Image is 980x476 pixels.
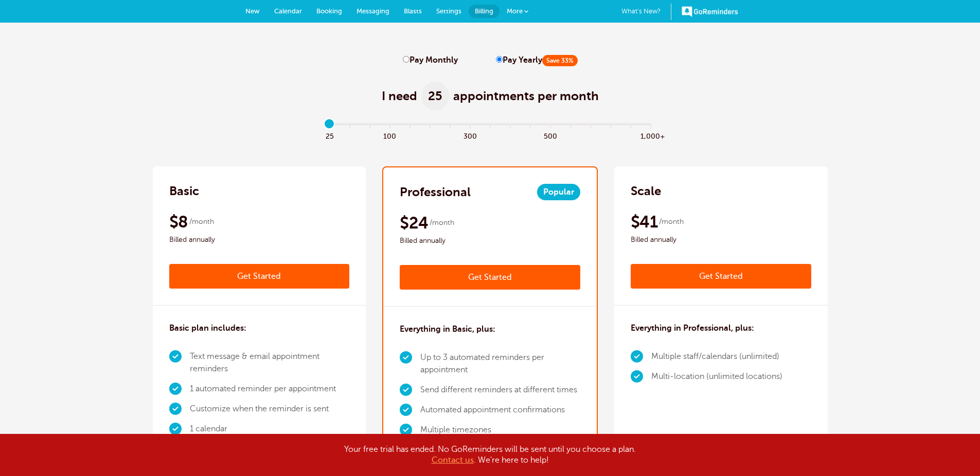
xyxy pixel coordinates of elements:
span: $8 [169,212,188,232]
h2: Scale [631,183,661,199]
span: Billing [475,7,493,15]
span: Popular [537,184,580,200]
iframe: Resource center [939,435,970,466]
label: Pay Yearly [496,55,578,65]
span: Billed annually [400,235,580,247]
li: 1 calendar [190,419,350,439]
span: Settings [436,7,461,15]
span: 300 [460,129,480,141]
span: 500 [540,129,560,141]
li: Text message & email appointment reminders [190,347,350,379]
h3: Everything in Basic, plus: [400,323,495,335]
a: Contact us [432,455,474,465]
span: Billed annually [169,234,350,246]
li: Multi-location (unlimited locations) [651,367,782,387]
span: appointments per month [453,88,599,104]
span: Blasts [404,7,422,15]
h3: Everything in Professional, plus: [631,322,754,334]
span: I need [382,88,417,104]
a: What's New? [621,4,671,20]
li: Automated appointment confirmations [420,400,580,420]
li: Multiple staff/calendars (unlimited) [651,347,782,367]
a: Get Started [400,265,580,290]
a: Get Started [631,264,811,289]
div: Your free trial has ended. No GoReminders will be sent until you choose a plan. . We're here to h... [233,444,747,466]
li: 1 automated reminder per appointment [190,379,350,399]
h2: Professional [400,184,471,200]
span: Messaging [357,7,389,15]
input: Pay Monthly [403,56,409,63]
label: Pay Monthly [403,55,458,65]
span: Billed annually [631,234,811,246]
input: Pay YearlySave 33% [496,56,503,63]
span: /month [430,217,454,229]
span: Save 33% [542,55,578,66]
span: 1,000+ [640,129,661,141]
span: Booking [316,7,342,15]
span: /month [189,216,214,228]
li: Multiple timezones [420,420,580,440]
h3: Basic plan includes: [169,322,246,334]
span: $24 [400,213,428,233]
span: /month [659,216,684,228]
span: More [507,7,523,15]
a: Get Started [169,264,350,289]
h2: Basic [169,183,199,199]
span: 25 [319,129,340,141]
span: 100 [380,129,400,141]
span: 25 [421,82,449,110]
span: Calendar [274,7,302,15]
span: New [245,7,260,15]
a: Billing [469,5,500,18]
li: Up to 3 automated reminders per appointment [420,348,580,380]
li: Send different reminders at different times [420,380,580,400]
li: Customize when the reminder is sent [190,399,350,419]
span: $41 [631,212,657,232]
